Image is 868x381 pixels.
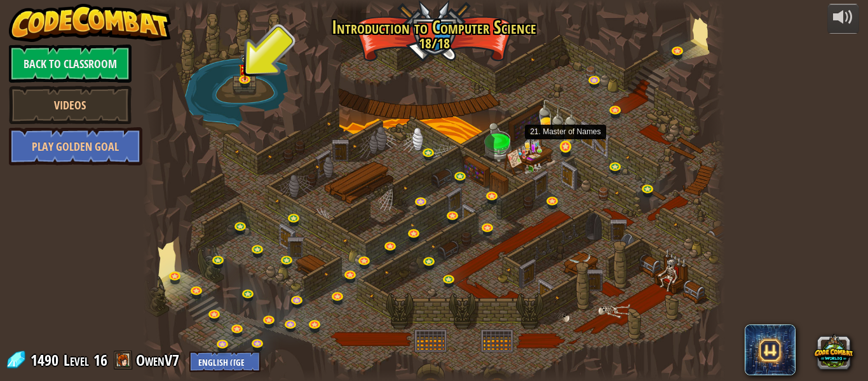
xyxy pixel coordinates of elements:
[136,350,183,370] a: OwenV7
[9,127,142,165] a: Play Golden Goal
[9,86,132,124] a: Videos
[9,45,132,83] a: Back to Classroom
[93,350,107,370] span: 16
[9,4,172,42] img: CodeCombat - Learn how to code by playing a game
[31,350,62,370] span: 1490
[238,54,252,80] img: level-banner-multiplayer.png
[64,350,89,371] span: Level
[827,4,859,34] button: Adjust volume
